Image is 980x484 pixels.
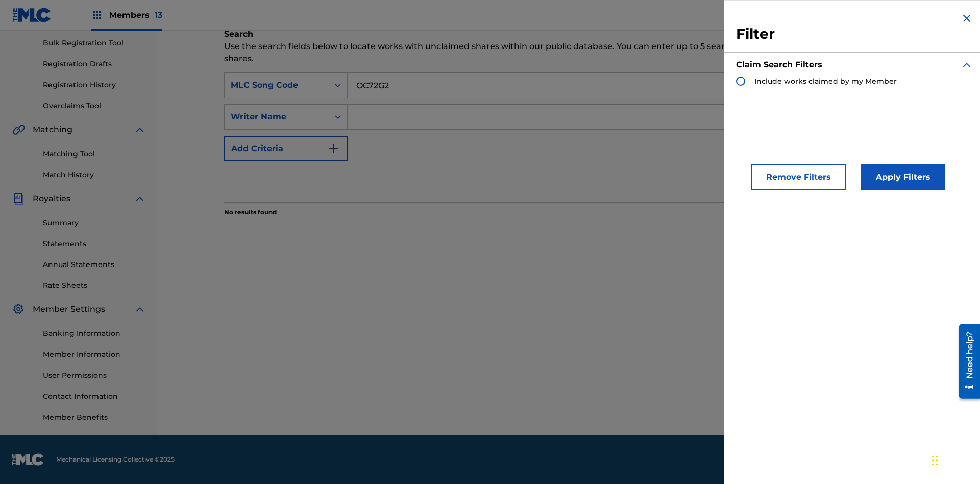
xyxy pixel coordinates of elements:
[961,59,973,71] img: expand
[56,455,175,464] span: Mechanical Licensing Collective © 2025
[43,412,146,423] a: Member Benefits
[327,142,339,155] img: 9d2ae6d4665cec9f34b9.svg
[861,164,945,190] button: Apply Filters
[224,40,914,65] p: Use the search fields below to locate works with unclaimed shares within our public database. You...
[43,38,146,49] a: Bulk Registration Tool
[134,303,146,316] img: expand
[155,10,162,20] span: 13
[33,303,105,316] span: Member Settings
[43,170,146,180] a: Match History
[43,59,146,69] a: Registration Drafts
[134,124,146,136] img: expand
[736,60,822,69] strong: Claim Search Filters
[754,77,897,86] span: Include works claimed by my Member
[43,217,146,228] a: Summary
[231,79,323,91] div: MLC Song Code
[929,435,980,484] iframe: Chat Widget
[43,349,146,360] a: Member Information
[43,238,146,249] a: Statements
[224,136,348,161] button: Add Criteria
[43,370,146,381] a: User Permissions
[33,192,70,205] span: Royalties
[109,9,162,21] span: Members
[231,111,323,123] div: Writer Name
[224,28,914,40] h6: Search
[12,8,52,22] img: MLC Logo
[43,280,146,291] a: Rate Sheets
[134,192,146,205] img: expand
[43,149,146,159] a: Matching Tool
[43,391,146,402] a: Contact Information
[12,192,24,205] img: Royalties
[43,328,146,339] a: Banking Information
[12,303,24,316] img: Member Settings
[12,124,25,136] img: Matching
[43,101,146,111] a: Overclaims Tool
[951,320,980,404] iframe: Resource Center
[43,259,146,270] a: Annual Statements
[43,80,146,90] a: Registration History
[224,208,277,217] p: No results found
[736,25,973,43] h3: Filter
[932,445,938,476] div: Drag
[224,72,914,202] form: Search Form
[91,9,103,21] img: Top Rightsholders
[33,124,72,136] span: Matching
[961,12,973,25] img: close
[751,164,846,190] button: Remove Filters
[12,453,44,466] img: logo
